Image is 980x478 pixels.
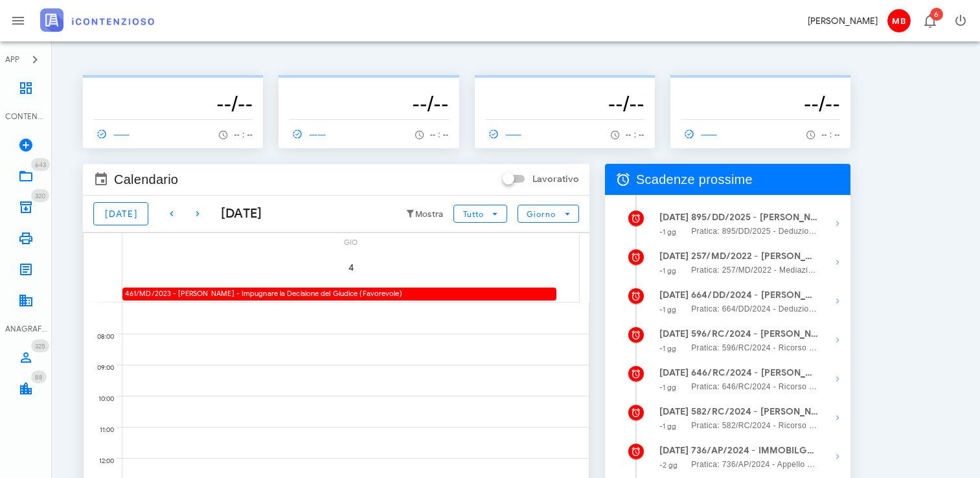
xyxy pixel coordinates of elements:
[825,211,850,236] button: Mostra dettagli
[636,169,753,190] span: Scadenze prossime
[821,130,840,139] span: -- : --
[333,262,369,273] span: 4
[659,290,689,301] strong: [DATE]
[887,9,911,32] span: MB
[35,161,46,169] span: 643
[462,209,484,219] span: Tutto
[691,366,819,380] strong: 646/RC/2024 - [PERSON_NAME]si in Udienza
[691,458,819,471] span: Pratica: 736/AP/2024 - Appello contro Agenzia delle entrate-Riscossione (Udienza)
[681,128,718,140] span: ------
[825,405,850,431] button: Mostra dettagli
[415,209,444,220] small: Mostra
[681,80,840,91] p: --------------
[5,111,47,122] div: CONTENZIOSO
[691,380,819,393] span: Pratica: 646/RC/2024 - Ricorso contro Agenzia delle entrate-Riscossione (Udienza)
[825,288,850,314] button: Mostra dettagli
[84,361,117,375] div: 09:00
[691,302,819,315] span: Pratica: 664/DD/2024 - Deduzioni Difensive contro Agenzia delle entrate-Riscossione (Udienza)
[691,405,819,419] strong: 582/RC/2024 - [PERSON_NAME]si in [GEOGRAPHIC_DATA]
[122,288,556,300] div: 461/MD/2023 - [PERSON_NAME] - Impugnare la Decisione del Giudice (Favorevole)
[122,233,579,249] div: gio
[659,305,677,314] small: -1 gg
[289,91,448,117] h3: --/--
[659,406,689,417] strong: [DATE]
[31,339,49,352] span: Distintivo
[114,169,178,190] span: Calendario
[84,330,117,344] div: 08:00
[659,461,678,470] small: -2 gg
[825,249,850,275] button: Mostra dettagli
[659,328,689,339] strong: [DATE]
[883,5,914,36] button: MB
[681,91,840,117] h3: --/--
[691,264,819,277] span: Pratica: 257/MD/2022 - Mediazione / Reclamo contro Agenzia delle entrate-Riscossione (Udienza)
[659,227,677,236] small: -1 gg
[691,341,819,354] span: Pratica: 596/RC/2024 - Ricorso contro Agenzia delle entrate-Riscossione (Udienza)
[691,327,819,341] strong: 596/RC/2024 - [PERSON_NAME] - Presentarsi in [GEOGRAPHIC_DATA]
[659,266,677,275] small: -1 gg
[825,444,850,470] button: Mostra dettagli
[659,383,677,392] small: -1 gg
[31,189,49,202] span: Distintivo
[518,205,579,223] button: Giorno
[289,128,326,140] span: ------
[659,344,677,353] small: -1 gg
[485,128,523,140] span: ------
[84,423,117,437] div: 11:00
[93,91,253,117] h3: --/--
[289,125,332,143] a: ------
[930,8,943,21] span: Distintivo
[526,209,556,219] span: Giorno
[333,249,369,286] button: 4
[485,80,644,91] p: --------------
[84,454,117,468] div: 12:00
[93,202,148,225] button: [DATE]
[485,91,644,117] h3: --/--
[35,373,43,381] span: 88
[914,5,945,36] button: Distintivo
[659,212,689,223] strong: [DATE]
[659,445,689,456] strong: [DATE]
[84,392,117,406] div: 10:00
[825,366,850,392] button: Mostra dettagli
[691,225,819,238] span: Pratica: 895/DD/2025 - Deduzioni Difensive contro Agenzia delle entrate-Riscossione
[31,158,50,171] span: Distintivo
[430,130,449,139] span: -- : --
[659,367,689,378] strong: [DATE]
[691,211,819,225] strong: 895/DD/2025 - [PERSON_NAME] - Depositare i documenti processuali
[681,125,724,143] a: ------
[35,342,45,350] span: 325
[5,323,47,335] div: ANAGRAFICA
[691,249,819,264] strong: 257/MD/2022 - [PERSON_NAME] - Invio Memorie per Udienza
[93,80,253,91] p: --------------
[825,327,850,353] button: Mostra dettagli
[532,173,579,186] label: Lavorativo
[808,14,878,28] div: [PERSON_NAME]
[626,130,644,139] span: -- : --
[104,209,137,220] span: [DATE]
[659,251,689,262] strong: [DATE]
[31,370,47,383] span: Distintivo
[211,204,262,223] div: [DATE]
[93,128,131,140] span: ------
[289,80,448,91] p: --------------
[234,130,253,139] span: -- : --
[659,422,677,431] small: -1 gg
[691,419,819,432] span: Pratica: 582/RC/2024 - Ricorso contro Agenzia delle entrate-Riscossione (Udienza)
[691,288,819,302] strong: 664/DD/2024 - [PERSON_NAME] - Depositare Documenti per Udienza
[485,125,528,143] a: ------
[40,8,154,32] img: logo-text-2x.png
[691,444,819,458] strong: 736/AP/2024 - IMMOBILGREEN INVEST SRL - Depositare Documenti per Udienza
[453,205,507,223] button: Tutto
[35,192,45,200] span: 320
[93,125,136,143] a: ------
